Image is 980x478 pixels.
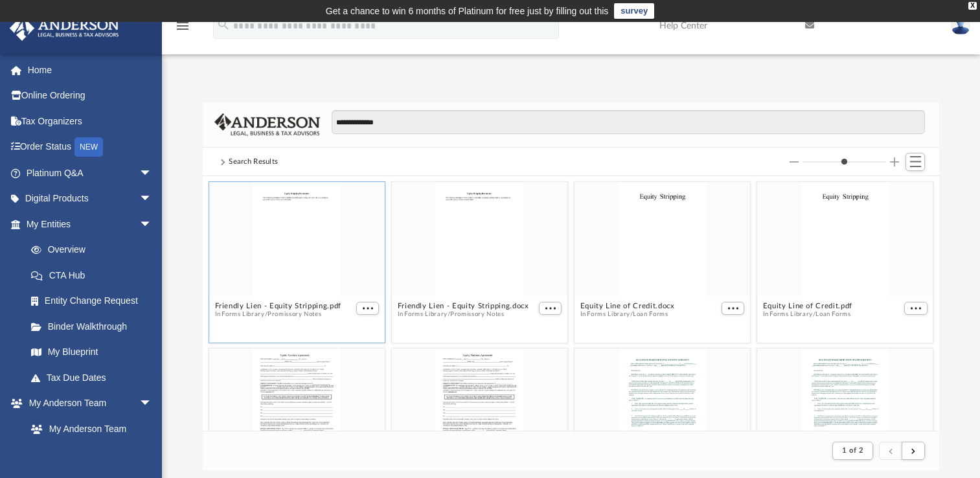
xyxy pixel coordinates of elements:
[832,442,873,460] button: 1 of 2
[763,310,852,319] span: In
[405,310,448,319] button: Forms Library
[906,153,925,171] button: Switch to List View
[268,310,321,319] button: Promissory Notes
[18,365,172,391] a: Tax Due Dates
[222,310,264,319] button: Forms Library
[890,157,899,166] button: Increase column size
[216,17,231,32] i: search
[813,310,815,319] span: /
[904,302,928,315] button: More options
[175,18,190,34] i: menu
[9,134,172,161] a: Order StatusNEW
[215,302,341,310] button: Friendly Lien - Equity Stripping.pdf
[9,57,172,83] a: Home
[398,310,529,319] span: In
[18,237,172,263] a: Overview
[6,16,123,41] img: Anderson Advisors Platinum Portal
[968,2,977,10] div: close
[790,157,799,166] button: Decrease column size
[332,110,925,135] input: Search files and folders
[265,310,268,319] span: /
[74,137,103,157] div: NEW
[18,313,172,339] a: Binder Walkthrough
[842,447,863,454] span: 1 of 2
[139,186,165,212] span: arrow_drop_down
[9,108,172,134] a: Tax Organizers
[539,302,562,315] button: More options
[580,302,675,310] button: Equity Line of Credit.docx
[722,302,745,315] button: More options
[803,157,886,166] input: Column size
[356,302,380,315] button: More options
[9,83,172,109] a: Online Ordering
[9,160,172,186] a: Platinum Q&Aarrow_drop_down
[630,310,633,319] span: /
[951,16,970,35] img: User Pic
[18,339,165,365] a: My Blueprint
[9,391,165,416] a: My Anderson Teamarrow_drop_down
[18,416,159,442] a: My Anderson Team
[580,310,675,319] span: In
[770,310,813,319] button: Forms Library
[229,156,278,168] div: Search Results
[215,310,341,319] span: In
[9,186,172,212] a: Digital Productsarrow_drop_down
[763,302,852,310] button: Equity Line of Credit.pdf
[398,302,529,310] button: Friendly Lien - Equity Stripping.docx
[9,211,172,237] a: My Entitiesarrow_drop_down
[18,288,172,314] a: Entity Change Request
[448,310,450,319] span: /
[326,3,609,19] div: Get a chance to win 6 months of Platinum for free just by filling out this
[633,310,668,319] button: Loan Forms
[815,310,851,319] button: Loan Forms
[614,3,654,19] a: survey
[139,391,165,417] span: arrow_drop_down
[587,310,630,319] button: Forms Library
[203,176,939,431] div: grid
[139,211,165,238] span: arrow_drop_down
[450,310,504,319] button: Promissory Notes
[18,262,172,288] a: CTA Hub
[175,25,190,34] a: menu
[139,160,165,187] span: arrow_drop_down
